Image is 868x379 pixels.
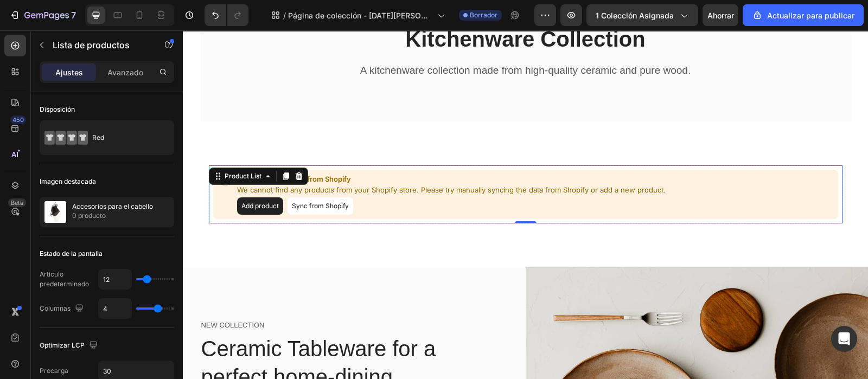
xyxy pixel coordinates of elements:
font: Lista de productos [53,40,130,50]
font: Página de colección - [DATE][PERSON_NAME] 14:26:26 [288,11,430,31]
font: 1 colección asignada [596,11,674,20]
font: 7 [71,10,76,21]
div: Abrir Intercom Messenger [831,326,857,352]
font: Borrador [470,11,497,19]
p: We cannot find any products from your Shopify store. Please try manually syncing the data from Sh... [54,155,483,165]
p: A kitchenware collection made from high-quality ceramic and pure wood. [27,34,659,47]
font: Optimizar LCP [40,341,85,349]
button: Sync from Shopify [105,167,170,184]
input: Auto [99,269,131,289]
font: Disposición [40,105,75,113]
p: Can not get product from Shopify [54,144,483,155]
font: Avanzado [107,68,143,77]
font: Beta [11,199,23,207]
font: Actualizar para publicar [767,11,854,20]
div: Deshacer/Rehacer [205,4,248,26]
input: Auto [99,299,131,318]
button: Ahorrar [703,4,738,26]
button: 1 colección asignada [586,4,698,26]
font: Columnas [40,304,71,312]
button: Add product [54,167,100,184]
font: Estado de la pantalla [40,249,103,258]
font: Accesorios para el cabello [72,202,153,210]
font: 0 producto [72,211,106,220]
font: Precarga [40,367,68,375]
iframe: Área de diseño [183,30,868,379]
font: Imagen destacada [40,177,96,185]
button: 7 [4,4,81,26]
div: Product List [40,141,81,151]
font: Artículo predeterminado [40,270,89,288]
img: Imagen de la función de colección [44,201,66,223]
font: Red [92,133,104,142]
p: Ceramic Tableware for a perfect home-dining [18,304,288,361]
p: NEW COLLECTION [18,290,288,300]
p: Lista de productos [53,38,145,52]
font: / [283,11,286,20]
button: Actualizar para publicar [743,4,864,26]
font: Ajustes [55,68,83,77]
font: 450 [12,116,24,124]
font: Ahorrar [707,11,734,20]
